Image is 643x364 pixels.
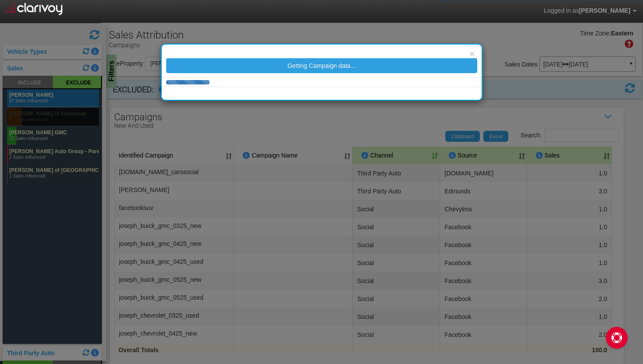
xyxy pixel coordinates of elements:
span: Getting Campaign data... [287,62,356,69]
span: Logged in as [544,7,579,14]
a: Logged in as[PERSON_NAME] [537,0,643,21]
button: Getting Campaign data... [166,58,477,73]
span: [PERSON_NAME] [579,7,630,14]
button: × [469,49,475,58]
